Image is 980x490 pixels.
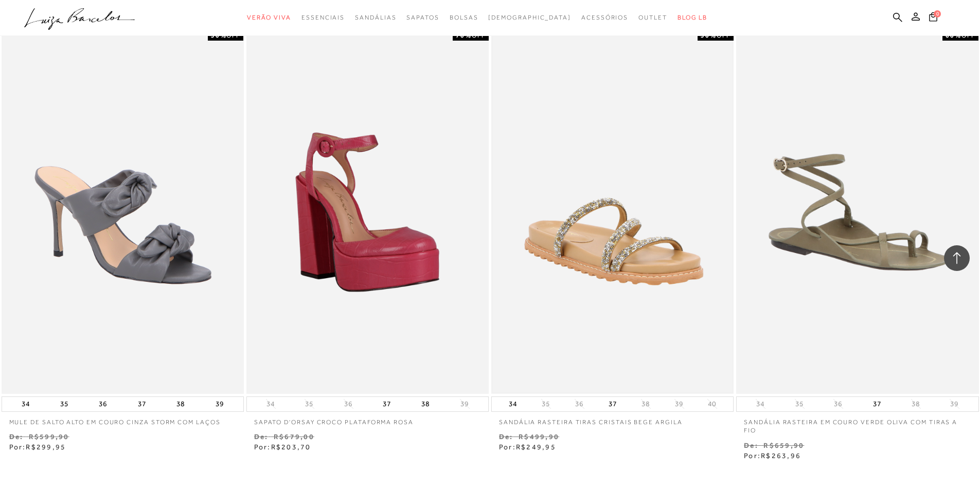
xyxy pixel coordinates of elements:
[355,8,396,27] a: categoryNavScreenReaderText
[581,8,628,27] a: categoryNavScreenReaderText
[792,399,807,409] button: 35
[19,397,33,411] button: 34
[506,397,520,411] button: 34
[572,399,586,409] button: 36
[744,441,758,449] small: De:
[341,399,355,409] button: 36
[519,432,559,441] small: R$499,90
[605,397,620,411] button: 37
[753,399,768,409] button: 34
[212,397,227,411] button: 39
[488,8,571,27] a: noSubCategoriesText
[926,11,940,25] button: 0
[254,432,269,441] small: De:
[355,14,396,21] span: Sandálias
[488,14,571,21] span: [DEMOGRAPHIC_DATA]
[57,397,72,411] button: 35
[737,32,977,392] img: SANDÁLIA RASTEIRA EM COURO VERDE OLIVA COM TIRAS A FIO
[418,397,433,411] button: 38
[763,441,804,449] small: R$659,90
[736,412,978,435] a: SANDÁLIA RASTEIRA EM COURO VERDE OLIVA COM TIRAS A FIO
[678,8,707,27] a: BLOG LB
[638,8,667,27] a: categoryNavScreenReaderText
[263,399,278,409] button: 34
[406,14,439,21] span: Sapatos
[302,399,316,409] button: 35
[9,443,66,451] span: Por:
[499,443,556,451] span: Por:
[2,412,244,427] a: MULE DE SALTO ALTO EM COURO CINZA STORM COM LAÇOS
[499,432,513,441] small: De:
[9,432,24,441] small: De:
[135,397,149,411] button: 37
[492,32,733,392] img: SANDÁLIA RASTEIRA TIRAS CRISTAIS BEGE ARGILA
[301,14,345,21] span: Essenciais
[678,14,707,21] span: BLOG LB
[247,32,488,392] img: Sapato d'orsay croco plataforma rosa
[301,8,345,27] a: categoryNavScreenReaderText
[934,10,941,17] span: 0
[638,399,653,409] button: 38
[457,399,472,409] button: 39
[450,8,478,27] a: categoryNavScreenReaderText
[761,451,801,460] span: R$263,96
[705,399,719,409] button: 40
[672,399,686,409] button: 39
[96,397,110,411] button: 36
[744,451,801,460] span: Por:
[581,14,628,21] span: Acessórios
[908,399,923,409] button: 38
[539,399,553,409] button: 35
[831,399,845,409] button: 36
[516,443,556,451] span: R$249,95
[406,8,439,27] a: categoryNavScreenReaderText
[491,412,734,427] a: SANDÁLIA RASTEIRA TIRAS CRISTAIS BEGE ARGILA
[3,32,243,392] img: MULE DE SALTO ALTO EM COURO CINZA STORM COM LAÇOS
[638,14,667,21] span: Outlet
[254,443,311,451] span: Por:
[246,412,489,427] a: Sapato d'orsay croco plataforma rosa
[870,397,884,411] button: 37
[26,443,66,451] span: R$299,95
[271,443,311,451] span: R$203,70
[247,8,291,27] a: categoryNavScreenReaderText
[173,397,188,411] button: 38
[247,14,291,21] span: Verão Viva
[274,432,314,441] small: R$679,00
[29,432,69,441] small: R$599,90
[380,397,394,411] button: 37
[947,399,961,409] button: 39
[450,14,478,21] span: Bolsas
